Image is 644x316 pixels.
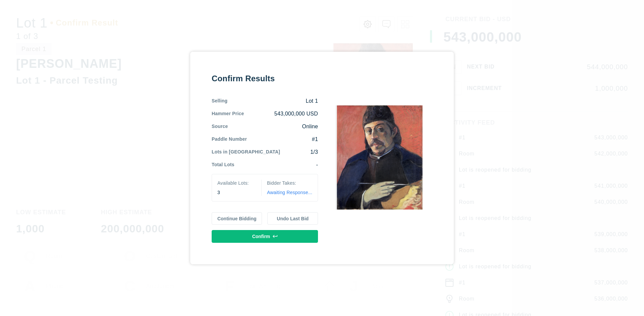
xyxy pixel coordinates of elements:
div: Paddle Number [212,136,247,143]
div: Source [212,123,228,130]
div: Available Lots: [217,180,256,186]
button: Continue Bidding [212,212,262,225]
div: - [234,161,318,169]
span: Awaiting Response... [267,190,312,195]
div: Bidder Takes: [267,180,312,186]
div: Confirm Results [212,73,318,84]
div: Online [228,123,318,130]
button: Confirm [212,230,318,243]
div: 1/3 [280,148,318,156]
div: Lots in [GEOGRAPHIC_DATA] [212,148,280,156]
button: Undo Last Bid [267,212,318,225]
div: Hammer Price [212,110,244,118]
div: #1 [247,136,318,143]
div: Total Lots [212,161,234,169]
div: 543,000,000 USD [244,110,318,118]
div: Lot 1 [227,97,318,105]
div: Selling [212,97,227,105]
div: 3 [217,189,256,196]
